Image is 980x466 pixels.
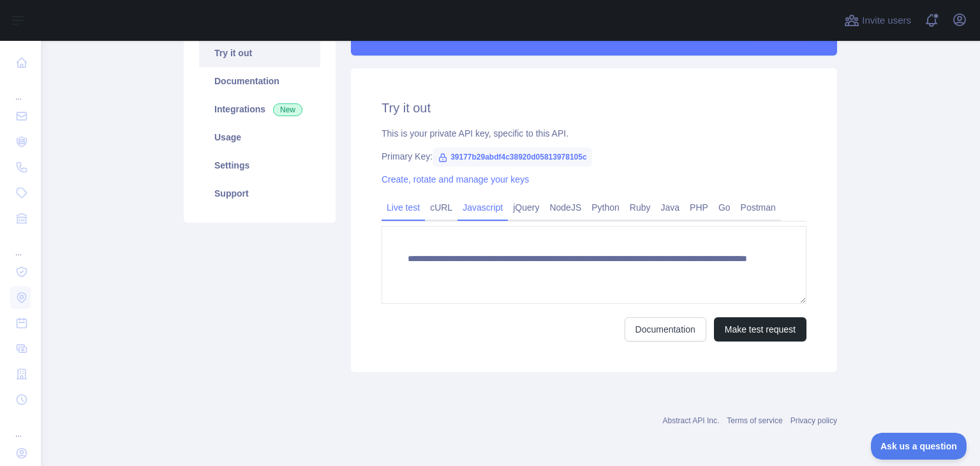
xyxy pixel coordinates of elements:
[791,416,837,425] a: Privacy policy
[842,10,914,31] button: Invite users
[10,77,31,102] div: ...
[273,103,302,116] span: New
[199,151,320,179] a: Settings
[10,232,31,258] div: ...
[685,197,713,218] a: PHP
[382,174,529,184] a: Create, rotate and manage your keys
[625,317,706,342] a: Documentation
[199,123,320,151] a: Usage
[663,416,720,425] a: Abstract API Inc.
[713,197,736,218] a: Go
[586,197,625,218] a: Python
[382,150,806,163] div: Primary Key:
[508,197,544,218] a: jQuery
[862,13,911,28] span: Invite users
[382,127,806,140] div: This is your private API key, specific to this API.
[656,197,685,218] a: Java
[727,416,782,425] a: Terms of service
[382,99,806,117] h2: Try it out
[736,197,781,218] a: Postman
[714,317,806,342] button: Make test request
[199,39,320,67] a: Try it out
[544,197,586,218] a: NodeJS
[871,433,967,460] iframe: Toggle Customer Support
[457,197,508,218] a: Javascript
[433,147,592,167] span: 39177b29abdf4c38920d05813978105c
[382,197,425,218] a: Live test
[199,67,320,95] a: Documentation
[425,197,457,218] a: cURL
[625,197,656,218] a: Ruby
[10,414,31,439] div: ...
[199,179,320,207] a: Support
[199,95,320,123] a: Integrations New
